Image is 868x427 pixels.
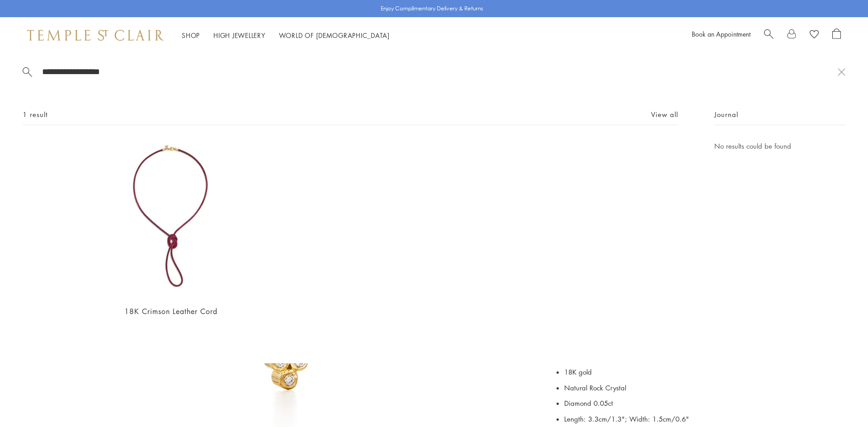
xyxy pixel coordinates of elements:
[23,109,48,120] span: 1 result
[714,141,845,152] p: No results could be found
[764,28,774,42] a: Search
[279,31,390,40] a: World of [DEMOGRAPHIC_DATA]World of [DEMOGRAPHIC_DATA]
[823,385,859,418] iframe: Gorgias live chat messenger
[564,367,592,376] span: 18K gold
[564,414,689,423] span: Length: 3.3cm/1.3"; Width: 1.5cm/0.6"
[182,31,200,40] a: ShopShop
[27,30,164,41] img: Temple St. Clair
[692,29,750,38] a: Book an Appointment
[564,383,626,392] span: Natural Rock Crystal
[92,141,249,297] img: N00001-CRIMSN32
[213,31,265,40] a: High JewelleryHigh Jewellery
[832,28,841,42] a: Open Shopping Bag
[182,30,390,41] nav: Main navigation
[714,109,738,120] span: Journal
[810,28,819,42] a: View Wishlist
[564,399,613,408] span: Diamond 0.05ct
[124,306,217,316] a: 18K Crimson Leather Cord
[651,109,678,119] a: View all
[381,4,483,13] p: Enjoy Complimentary Delivery & Returns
